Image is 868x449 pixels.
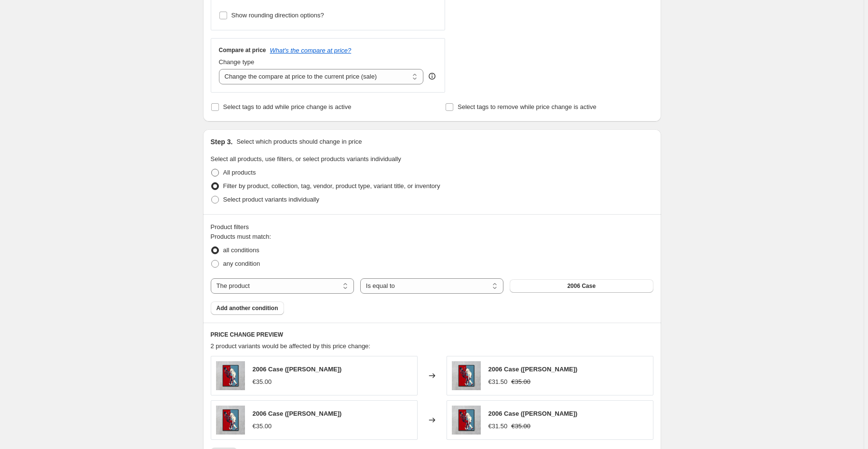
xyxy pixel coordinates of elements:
[223,260,260,267] span: any condition
[253,377,272,387] div: €35.00
[211,233,271,240] span: Products must match:
[211,222,653,232] div: Product filters
[223,169,256,176] span: All products
[488,366,578,373] span: 2006 Case ([PERSON_NAME])
[219,46,266,54] h3: Compare at price
[219,58,255,66] span: Change type
[488,377,508,387] div: €31.50
[211,342,370,350] span: 2 product variants would be affected by this price change:
[216,406,245,435] img: Unbenannt_-_Kopie_8_80x.png
[253,366,342,373] span: 2006 Case ([PERSON_NAME])
[211,155,401,163] span: Select all products, use filters, or select products variants individually
[231,12,324,19] span: Show rounding direction options?
[427,71,437,81] div: help
[511,377,530,387] strike: €35.00
[211,301,284,315] button: Add another condition
[511,422,530,431] strike: €35.00
[567,282,596,290] span: 2006 Case
[452,406,481,435] img: Unbenannt_-_Kopie_8_80x.png
[452,361,481,390] img: Unbenannt_-_Kopie_8_80x.png
[216,361,245,390] img: Unbenannt_-_Kopie_8_80x.png
[211,137,233,147] h2: Step 3.
[223,246,259,254] span: all conditions
[253,410,342,417] span: 2006 Case ([PERSON_NAME])
[211,331,653,339] h6: PRICE CHANGE PREVIEW
[458,103,597,110] span: Select tags to remove while price change is active
[253,422,272,431] div: €35.00
[223,182,440,190] span: Filter by product, collection, tag, vendor, product type, variant title, or inventory
[236,137,362,147] p: Select which products should change in price
[270,47,352,54] button: What's the compare at price?
[488,422,508,431] div: €31.50
[488,410,578,417] span: 2006 Case ([PERSON_NAME])
[510,279,653,293] button: 2006 Case
[223,103,352,110] span: Select tags to add while price change is active
[217,304,278,312] span: Add another condition
[223,196,319,203] span: Select product variants individually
